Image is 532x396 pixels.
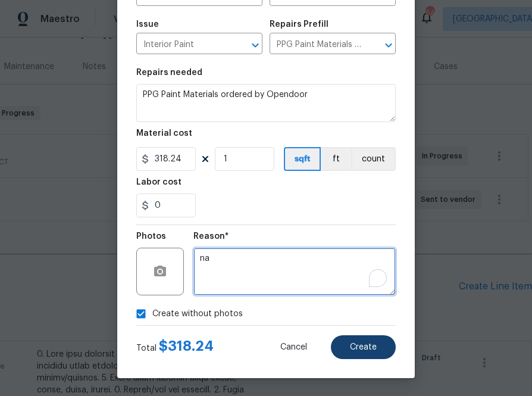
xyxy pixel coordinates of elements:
h5: Issue [136,20,159,29]
button: count [351,147,396,171]
button: Open [380,37,397,54]
button: ft [321,147,351,171]
h5: Material cost [136,129,192,138]
button: sqft [284,147,321,171]
span: $ 318.24 [159,339,214,353]
textarea: To enrich screen reader interactions, please activate Accessibility in Grammarly extension settings [193,248,396,295]
h5: Labor cost [136,178,181,186]
textarea: PPG Paint Materials ordered by Opendoor [136,84,396,122]
button: Create [331,335,396,359]
h5: Photos [136,232,166,241]
span: Create without photos [152,308,243,320]
h5: Reason* [193,232,229,241]
div: Total [136,340,214,354]
h5: Repairs Prefill [270,20,328,29]
button: Open [247,37,264,54]
span: Cancel [280,343,307,352]
span: Create [350,343,377,352]
h5: Repairs needed [136,68,202,77]
button: Cancel [261,335,326,359]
